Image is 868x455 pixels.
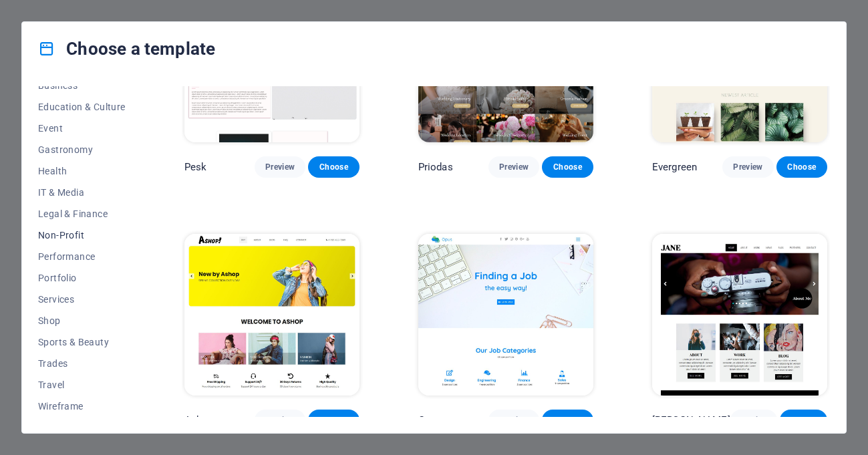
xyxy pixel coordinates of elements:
[38,123,126,134] span: Event
[38,310,126,331] button: Shop
[418,234,593,396] img: Opus
[38,118,126,139] button: Event
[38,246,126,267] button: Performance
[652,234,827,396] img: Jane
[542,156,593,178] button: Choose
[652,414,730,427] p: [PERSON_NAME]
[780,410,827,431] button: Choose
[38,273,126,283] span: Portfolio
[38,294,126,305] span: Services
[776,156,827,178] button: Choose
[418,414,442,427] p: Opus
[265,415,295,426] span: Preview
[38,96,126,118] button: Education & Culture
[38,230,126,241] span: Non-Profit
[38,353,126,374] button: Trades
[255,156,305,178] button: Preview
[265,162,295,172] span: Preview
[38,160,126,182] button: Health
[38,315,126,326] span: Shop
[38,380,126,390] span: Travel
[488,156,539,178] button: Preview
[319,162,348,172] span: Choose
[38,187,126,198] span: IT & Media
[184,414,214,427] p: Ashop
[38,139,126,160] button: Gastronomy
[38,358,126,369] span: Trades
[488,410,539,431] button: Preview
[553,162,582,172] span: Choose
[38,144,126,155] span: Gastronomy
[38,331,126,353] button: Sports & Beauty
[38,289,126,310] button: Services
[255,410,305,431] button: Preview
[184,234,359,396] img: Ashop
[308,156,359,178] button: Choose
[38,374,126,396] button: Travel
[308,410,359,431] button: Choose
[184,160,207,174] p: Pesk
[38,401,126,412] span: Wireframe
[499,162,529,172] span: Preview
[38,267,126,289] button: Portfolio
[542,410,593,431] button: Choose
[38,38,215,59] h4: Choose a template
[319,415,348,426] span: Choose
[790,415,817,426] span: Choose
[418,160,453,174] p: Priodas
[38,166,126,176] span: Health
[38,203,126,224] button: Legal & Finance
[787,162,817,172] span: Choose
[38,224,126,246] button: Non-Profit
[553,415,582,426] span: Choose
[741,415,767,426] span: Preview
[499,415,529,426] span: Preview
[38,102,126,112] span: Education & Culture
[733,162,762,172] span: Preview
[38,396,126,417] button: Wireframe
[730,410,778,431] button: Preview
[652,160,697,174] p: Evergreen
[722,156,773,178] button: Preview
[38,337,126,347] span: Sports & Beauty
[38,251,126,262] span: Performance
[38,182,126,203] button: IT & Media
[38,208,126,219] span: Legal & Finance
